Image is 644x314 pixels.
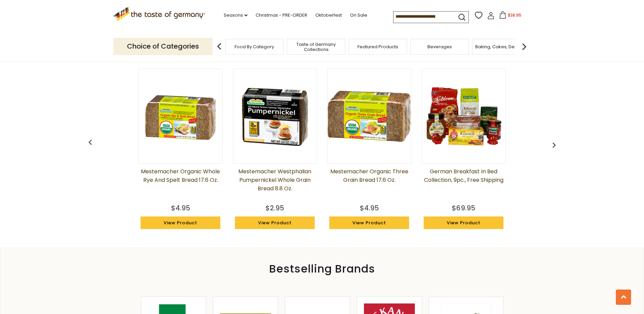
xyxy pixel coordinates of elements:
a: Baking, Cakes, Desserts [475,44,528,49]
div: $4.95 [171,203,190,213]
div: $69.95 [452,203,475,213]
a: Oktoberfest [315,12,342,19]
div: Bestselling Brands [0,265,644,273]
a: Mestemacher Organic Whole Rye and Spelt Bread 17.6 oz. [139,167,223,201]
img: Mestemacher Organic Three Grain Bread 17.6 oz. [328,74,411,158]
span: $38.95 [508,12,521,18]
a: View Product [141,216,221,229]
img: next arrow [517,40,531,53]
a: Taste of Germany Collections [289,42,343,52]
a: Featured Products [357,44,398,49]
img: previous arrow [549,140,559,151]
div: $4.95 [360,203,379,213]
a: German Breakfast in Bed Collection, 9pc., Free Shipping [422,167,506,201]
img: previous arrow [213,40,226,53]
a: On Sale [350,12,367,19]
img: previous arrow [85,137,96,148]
a: Beverages [427,44,452,49]
a: View Product [424,216,504,229]
div: $2.95 [265,203,284,213]
button: $38.95 [496,11,525,21]
p: Choice of Categories [113,38,213,55]
a: Mestemacher Organic Three Grain Bread 17.6 oz. [327,167,411,201]
img: Mestemacher Westphalian Pumpernickel Whole Grain Bread 8.8 oz. [233,74,317,158]
a: Christmas - PRE-ORDER [256,12,307,19]
a: View Product [329,216,409,229]
img: German Breakfast in Bed Collection, 9pc., Free Shipping [422,74,505,158]
a: View Product [235,216,315,229]
a: Seasons [224,12,247,19]
img: Mestemacher Organic Whole Rye and Spelt Bread 17.6 oz. [139,74,222,158]
a: Mestemacher Westphalian Pumpernickel Whole Grain Bread 8.8 oz. [233,167,317,201]
a: Food By Category [235,44,274,49]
